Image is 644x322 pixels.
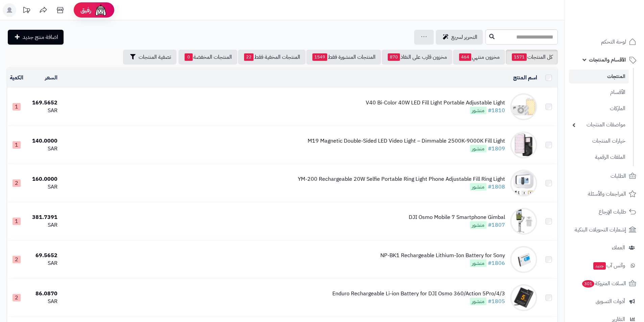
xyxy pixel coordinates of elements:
span: أدوات التسويق [596,297,625,306]
span: 301 [582,280,594,288]
a: كل المنتجات1571 [506,50,558,65]
span: إشعارات التحويلات البنكية [575,225,626,234]
a: لوحة التحكم [569,34,640,50]
div: V40 Bi-Color 40W LED Fill Light Portable Adjustable Light [366,99,505,107]
a: وآتس آبجديد [569,257,640,274]
a: السعر [45,74,57,82]
div: YM-200 Rechargeable 20W Selfie Portable Ring Light Phone Adjustable Fill Ring Light [298,175,505,183]
span: 464 [459,53,471,61]
a: #1808 [488,183,505,191]
span: لوحة التحكم [601,37,626,47]
a: العملاء [569,240,640,256]
div: NP-BK1 Rechargeable Lithium-Ion Battery for Sony [380,252,505,259]
div: SAR [29,259,57,267]
span: 2 [13,179,21,187]
div: SAR [29,221,57,229]
span: وآتس آب [593,261,625,270]
img: ai-face.png [94,3,108,17]
div: 160.0000 [29,175,57,183]
a: مخزون منتهي464 [453,50,505,65]
span: 2 [13,294,21,301]
span: 0 [185,53,193,61]
a: #1806 [488,259,505,267]
div: SAR [29,183,57,191]
img: V40 Bi-Color 40W LED Fill Light Portable Adjustable Light [510,93,537,120]
span: 1 [13,103,21,110]
span: الأقسام والمنتجات [589,55,626,65]
a: الأقسام [569,85,629,100]
a: الكمية [10,74,23,82]
span: 1549 [312,53,327,61]
img: DJI Osmo Mobile 7 Smartphone Gimbal [510,208,537,235]
img: NP-BK1 Rechargeable Lithium-Ion Battery for Sony [510,246,537,273]
span: جديد [593,262,606,270]
img: M19 Magnetic Double-Sided LED Video Light – Dimmable 2500K-9000K Fill Light [510,131,537,158]
div: Enduro Rechargeable Li-ion Battery for DJI Osmo 360/Action 5Pro/4/3 [332,290,505,298]
a: اسم المنتج [513,74,537,82]
a: #1809 [488,145,505,153]
span: 870 [388,53,400,61]
a: المنتجات المخفية فقط22 [238,50,306,65]
a: مخزون قارب على النفاذ870 [382,50,452,65]
a: #1805 [488,297,505,305]
span: منشور [470,221,486,229]
span: رفيق [80,6,91,14]
a: تحديثات المنصة [18,3,35,19]
a: أدوات التسويق [569,293,640,309]
span: 1 [13,141,21,149]
div: SAR [29,107,57,115]
span: 22 [244,53,254,61]
a: المنتجات [569,70,629,83]
span: منشور [470,298,486,305]
a: الماركات [569,101,629,116]
span: المراجعات والأسئلة [588,189,626,199]
img: logo-2.png [598,18,638,32]
a: المنتجات المنشورة فقط1549 [306,50,381,65]
a: #1810 [488,106,505,115]
img: Enduro Rechargeable Li-ion Battery for DJI Osmo 360/Action 5Pro/4/3 [510,284,537,311]
div: DJI Osmo Mobile 7 Smartphone Gimbal [409,214,505,221]
span: الطلبات [611,171,626,181]
button: تصفية المنتجات [123,50,176,65]
a: اضافة منتج جديد [8,30,64,45]
div: 69.5652 [29,252,57,259]
span: 1 [13,218,21,225]
a: خيارات المنتجات [569,134,629,148]
a: إشعارات التحويلات البنكية [569,222,640,238]
span: السلات المتروكة [581,279,626,288]
span: منشور [470,183,486,191]
div: SAR [29,145,57,153]
span: طلبات الإرجاع [599,207,626,217]
span: التحرير لسريع [451,33,477,41]
a: #1807 [488,221,505,229]
a: المراجعات والأسئلة [569,186,640,202]
span: العملاء [612,243,625,252]
div: 169.5652 [29,99,57,107]
a: الملفات الرقمية [569,150,629,165]
span: تصفية المنتجات [139,53,171,61]
a: طلبات الإرجاع [569,204,640,220]
a: مواصفات المنتجات [569,118,629,132]
a: التحرير لسريع [436,30,483,45]
div: SAR [29,298,57,305]
a: المنتجات المخفضة0 [178,50,237,65]
span: منشور [470,145,486,152]
span: اضافة منتج جديد [23,33,58,41]
a: السلات المتروكة301 [569,275,640,292]
div: M19 Magnetic Double-Sided LED Video Light – Dimmable 2500K-9000K Fill Light [308,137,505,145]
span: منشور [470,107,486,114]
img: YM-200 Rechargeable 20W Selfie Portable Ring Light Phone Adjustable Fill Ring Light [510,170,537,197]
span: منشور [470,259,486,267]
a: الطلبات [569,168,640,184]
div: 381.7391 [29,214,57,221]
div: 86.0870 [29,290,57,298]
div: 140.0000 [29,137,57,145]
span: 1571 [512,53,527,61]
span: 2 [13,256,21,263]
